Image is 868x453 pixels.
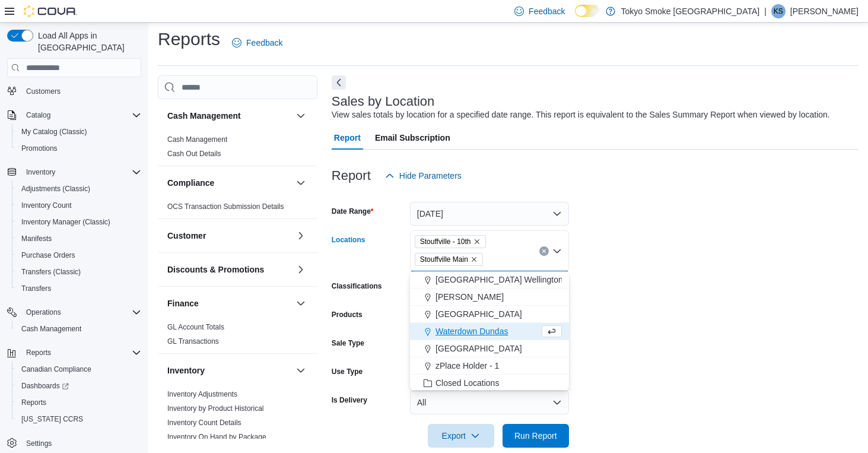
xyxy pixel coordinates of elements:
[17,232,141,246] span: Manifests
[420,254,468,265] span: Stouffville Main
[17,395,51,410] a: Reports
[575,5,600,17] input: Dark Mode
[332,310,363,319] label: Products
[12,321,146,337] button: Cash Management
[435,377,499,389] span: Closed Locations
[21,108,141,122] span: Catalog
[17,379,141,393] span: Dashboards
[17,182,141,196] span: Adjustments (Classic)
[21,165,60,179] button: Inventory
[435,424,487,448] span: Export
[167,390,237,398] a: Inventory Adjustments
[167,264,291,275] button: Discounts & Promotions
[435,343,522,354] span: [GEOGRAPHIC_DATA]
[167,365,291,376] button: Inventory
[17,322,86,336] a: Cash Management
[12,140,146,157] button: Promotions
[21,144,58,153] span: Promotions
[473,238,481,245] button: Remove Stouffville - 10th from selection in this group
[621,4,760,18] p: Tokyo Smoke [GEOGRAPHIC_DATA]
[17,215,141,229] span: Inventory Manager (Classic)
[774,4,783,18] span: KS
[2,344,146,361] button: Reports
[167,177,291,189] button: Compliance
[21,184,90,194] span: Adjustments (Classic)
[21,267,81,277] span: Transfers (Classic)
[26,167,55,177] span: Inventory
[21,436,141,451] span: Settings
[167,110,291,122] button: Cash Management
[503,424,569,448] button: Run Report
[410,289,569,306] button: [PERSON_NAME]
[167,177,214,189] h3: Compliance
[17,182,95,196] a: Adjustments (Classic)
[33,30,141,53] span: Load All Apps in [GEOGRAPHIC_DATA]
[21,217,110,227] span: Inventory Manager (Classic)
[12,247,146,264] button: Purchase Orders
[24,5,77,17] img: Cova
[552,246,562,256] button: Close list of options
[17,362,141,376] span: Canadian Compliance
[21,346,141,360] span: Reports
[294,262,308,277] button: Discounts & Promotions
[167,404,264,413] a: Inventory by Product Historical
[167,230,206,242] h3: Customer
[21,305,66,319] button: Operations
[294,363,308,378] button: Inventory
[12,361,146,378] button: Canadian Compliance
[294,109,308,123] button: Cash Management
[17,395,141,410] span: Reports
[529,5,565,17] span: Feedback
[21,381,69,391] span: Dashboards
[575,17,576,18] span: Dark Mode
[420,236,471,248] span: Stouffville - 10th
[21,84,65,99] a: Customers
[158,27,220,51] h1: Reports
[21,251,75,260] span: Purchase Orders
[17,412,88,426] a: [US_STATE] CCRS
[375,126,450,150] span: Email Subscription
[12,264,146,280] button: Transfers (Classic)
[12,123,146,140] button: My Catalog (Classic)
[2,82,146,99] button: Customers
[227,31,287,55] a: Feedback
[410,202,569,226] button: [DATE]
[790,4,859,18] p: [PERSON_NAME]
[435,308,522,320] span: [GEOGRAPHIC_DATA]
[21,108,55,122] button: Catalog
[334,126,361,150] span: Report
[17,248,141,262] span: Purchase Orders
[26,87,61,96] span: Customers
[17,141,62,156] a: Promotions
[158,199,317,218] div: Compliance
[17,281,141,296] span: Transfers
[2,107,146,123] button: Catalog
[21,83,141,98] span: Customers
[246,37,282,49] span: Feedback
[332,94,435,109] h3: Sales by Location
[17,215,115,229] a: Inventory Manager (Classic)
[332,207,374,216] label: Date Range
[167,337,219,346] a: GL Transactions
[21,398,46,407] span: Reports
[410,391,569,414] button: All
[26,110,50,120] span: Catalog
[21,284,51,293] span: Transfers
[167,297,291,309] button: Finance
[17,141,141,156] span: Promotions
[410,323,569,340] button: Waterdown Dundas
[771,4,786,18] div: Kevin Sukhu
[12,230,146,247] button: Manifests
[158,320,317,353] div: Finance
[167,365,205,376] h3: Inventory
[17,232,56,246] a: Manifests
[167,135,227,144] a: Cash Management
[21,436,56,451] a: Settings
[294,176,308,190] button: Compliance
[26,439,52,448] span: Settings
[332,75,346,90] button: Next
[332,235,365,245] label: Locations
[167,264,264,275] h3: Discounts & Promotions
[21,127,87,137] span: My Catalog (Classic)
[415,235,486,248] span: Stouffville - 10th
